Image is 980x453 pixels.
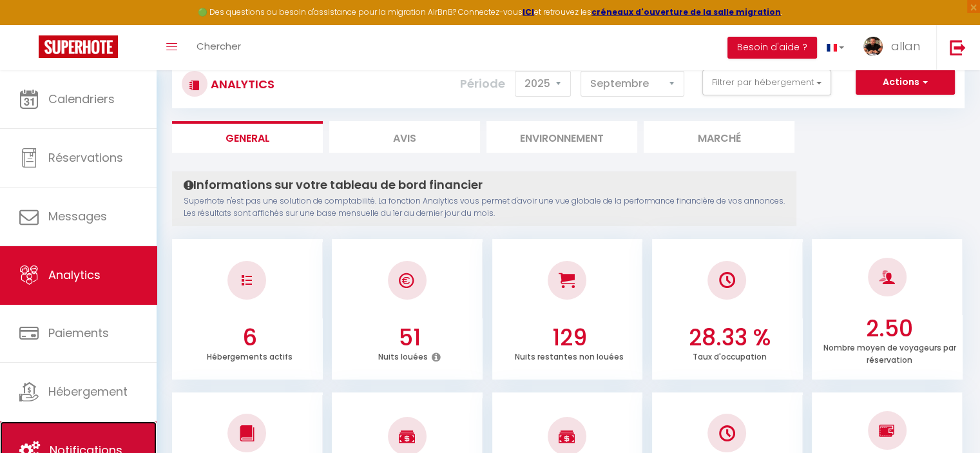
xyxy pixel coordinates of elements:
[486,121,637,153] li: Environnement
[10,5,49,44] button: Ouvrir le widget de chat LiveChat
[184,195,785,220] p: Superhote n'est pas une solution de comptabilité. La fonction Analytics vous permet d'avoir une v...
[863,37,883,56] img: ...
[172,121,323,153] li: General
[693,349,767,362] p: Taux d'occupation
[340,324,479,351] h3: 51
[48,149,123,166] span: Réservations
[242,275,252,285] img: NO IMAGE
[187,25,251,70] a: Chercher
[515,349,624,362] p: Nuits restantes non louées
[854,25,936,70] a: ... allan
[207,349,293,362] p: Hébergements actifs
[460,70,505,98] label: Période
[644,121,794,153] li: Marché
[856,70,955,95] button: Actions
[702,70,831,95] button: Filtrer par hébergement
[48,208,107,224] span: Messages
[48,91,115,107] span: Calendriers
[48,383,128,400] span: Hébergement
[660,324,800,351] h3: 28.33 %
[891,38,920,54] span: allan
[329,121,480,153] li: Avis
[48,325,109,341] span: Paiements
[180,324,320,351] h3: 6
[378,349,428,362] p: Nuits louées
[719,425,735,441] img: NO IMAGE
[184,178,785,192] h4: Informations sur votre tableau de bord financier
[48,267,101,283] span: Analytics
[879,423,895,438] img: NO IMAGE
[820,315,959,342] h3: 2.50
[727,37,817,59] button: Besoin d'aide ?
[207,70,274,99] h3: Analytics
[499,324,639,351] h3: 129
[591,6,781,17] a: créneaux d'ouverture de la salle migration
[197,39,241,53] span: Chercher
[823,340,956,365] p: Nombre moyen de voyageurs par réservation
[39,35,118,58] img: Super Booking
[950,39,966,55] img: logout
[523,6,534,17] a: ICI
